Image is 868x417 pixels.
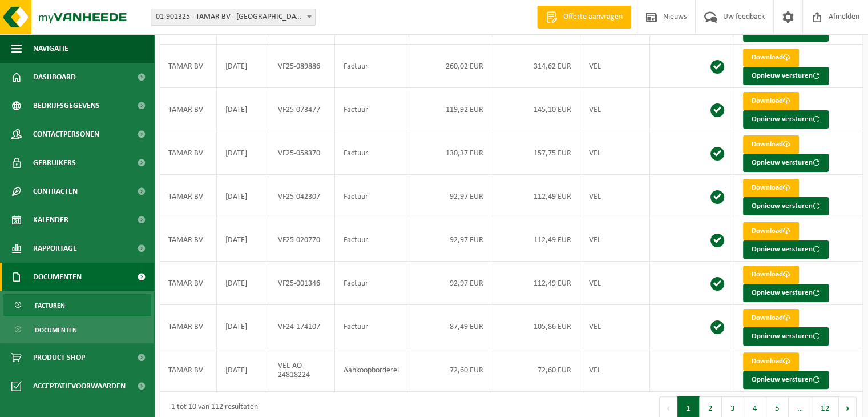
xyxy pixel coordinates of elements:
button: Opnieuw versturen [743,327,829,346]
td: VF25-042307 [269,175,336,218]
td: VF25-058370 [269,131,336,175]
td: [DATE] [217,45,269,88]
span: Contactpersonen [33,120,99,149]
td: [DATE] [217,175,269,218]
td: TAMAR BV [160,218,217,262]
td: VEL [580,348,650,392]
td: 130,37 EUR [409,131,492,175]
td: Aankoopborderel [335,348,409,392]
span: Documenten [35,319,77,341]
td: 112,49 EUR [492,175,580,218]
td: VEL [580,175,650,218]
td: 87,49 EUR [409,305,492,348]
td: VEL [580,262,650,305]
td: [DATE] [217,262,269,305]
button: Opnieuw versturen [743,67,829,85]
td: VEL [580,218,650,262]
td: 157,75 EUR [492,131,580,175]
td: Factuur [335,218,409,262]
td: [DATE] [217,88,269,131]
button: Opnieuw versturen [743,284,829,302]
td: 105,86 EUR [492,305,580,348]
td: VF25-020770 [269,218,336,262]
td: VF25-089886 [269,45,336,88]
td: TAMAR BV [160,131,217,175]
td: [DATE] [217,218,269,262]
span: Navigatie [33,34,68,63]
a: Download [743,222,799,240]
span: Contracten [33,177,78,206]
td: 119,92 EUR [409,88,492,131]
span: Gebruikers [33,149,76,177]
span: Product Shop [33,343,85,372]
a: Download [743,92,799,110]
td: VEL [580,131,650,175]
button: Opnieuw versturen [743,371,829,389]
td: [DATE] [217,348,269,392]
td: Factuur [335,175,409,218]
td: 112,49 EUR [492,262,580,305]
td: TAMAR BV [160,175,217,218]
td: Factuur [335,262,409,305]
td: VEL [580,88,650,131]
a: Facturen [3,294,151,316]
td: 260,02 EUR [409,45,492,88]
td: 112,49 EUR [492,218,580,262]
span: Offerte aanvragen [560,11,625,23]
td: VEL [580,45,650,88]
a: Download [743,179,799,197]
td: VEL-AO-24818224 [269,348,336,392]
td: Factuur [335,131,409,175]
td: Factuur [335,305,409,348]
a: Offerte aanvragen [537,6,631,29]
td: TAMAR BV [160,305,217,348]
td: 72,60 EUR [409,348,492,392]
td: 92,97 EUR [409,262,492,305]
button: Opnieuw versturen [743,240,829,259]
span: 01-901325 - TAMAR BV - GERAARDSBERGEN [151,9,315,25]
td: VF25-001346 [269,262,336,305]
span: Documenten [33,263,82,291]
td: 92,97 EUR [409,218,492,262]
td: TAMAR BV [160,88,217,131]
a: Download [743,309,799,327]
td: VEL [580,305,650,348]
span: Rapportage [33,234,77,263]
td: [DATE] [217,305,269,348]
td: TAMAR BV [160,45,217,88]
a: Download [743,352,799,371]
td: [DATE] [217,131,269,175]
span: Facturen [35,295,65,316]
a: Documenten [3,319,151,340]
td: Factuur [335,45,409,88]
button: Opnieuw versturen [743,110,829,129]
td: 145,10 EUR [492,88,580,131]
button: Opnieuw versturen [743,197,829,215]
span: Kalender [33,206,68,234]
td: TAMAR BV [160,348,217,392]
td: Factuur [335,88,409,131]
a: Download [743,266,799,284]
span: Acceptatievoorwaarden [33,372,126,400]
td: 72,60 EUR [492,348,580,392]
button: Opnieuw versturen [743,154,829,172]
td: 92,97 EUR [409,175,492,218]
td: 314,62 EUR [492,45,580,88]
td: TAMAR BV [160,262,217,305]
td: VF25-073477 [269,88,336,131]
td: VF24-174107 [269,305,336,348]
span: Bedrijfsgegevens [33,91,100,120]
span: 01-901325 - TAMAR BV - GERAARDSBERGEN [151,9,316,26]
a: Download [743,49,799,67]
span: Dashboard [33,63,76,91]
a: Download [743,135,799,154]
